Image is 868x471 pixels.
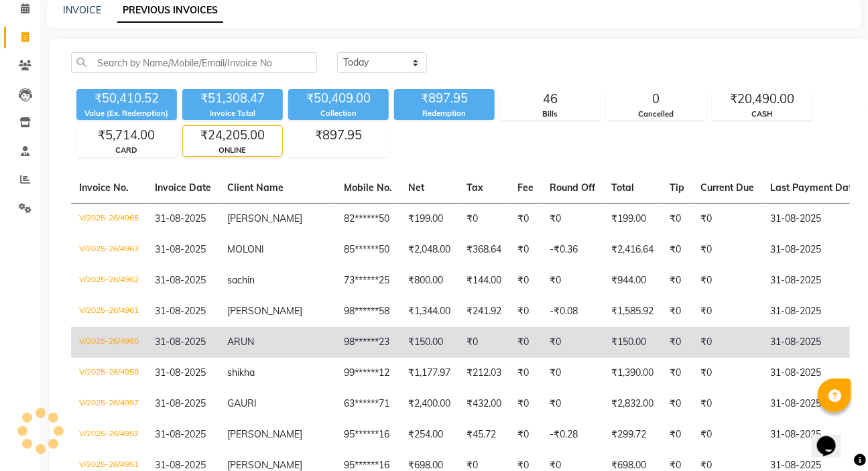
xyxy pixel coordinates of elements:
[77,145,176,156] div: CARD
[155,182,211,194] span: Invoice Date
[458,419,509,450] td: ₹45.72
[71,389,147,419] td: V/2025-26/4957
[227,274,255,286] span: sachin
[550,182,595,194] span: Round Off
[71,358,147,389] td: V/2025-26/4958
[662,389,692,419] td: ₹0
[155,459,206,471] span: 31-08-2025
[603,419,662,450] td: ₹299.72
[509,358,542,389] td: ₹0
[662,234,692,265] td: ₹0
[542,358,603,389] td: ₹0
[603,234,662,265] td: ₹2,416.64
[76,108,177,119] div: Value (Ex. Redemption)
[692,265,762,296] td: ₹0
[183,145,282,156] div: ONLINE
[227,305,302,317] span: [PERSON_NAME]
[400,419,458,450] td: ₹254.00
[762,234,865,265] td: 31-08-2025
[71,419,147,450] td: V/2025-26/4952
[71,296,147,327] td: V/2025-26/4961
[400,327,458,358] td: ₹150.00
[692,234,762,265] td: ₹0
[227,428,302,440] span: [PERSON_NAME]
[458,389,509,419] td: ₹432.00
[517,182,534,194] span: Fee
[227,459,302,471] span: [PERSON_NAME]
[692,358,762,389] td: ₹0
[155,305,206,317] span: 31-08-2025
[712,109,812,120] div: CASH
[542,327,603,358] td: ₹0
[542,234,603,265] td: -₹0.36
[812,417,855,458] iframe: chat widget
[77,126,176,145] div: ₹5,714.00
[692,419,762,450] td: ₹0
[607,90,706,109] div: 0
[501,109,600,120] div: Bills
[662,358,692,389] td: ₹0
[662,265,692,296] td: ₹0
[71,52,317,73] input: Search by Name/Mobile/Email/Invoice No
[458,327,509,358] td: ₹0
[509,203,542,234] td: ₹0
[603,265,662,296] td: ₹944.00
[227,397,257,409] span: GAURI
[458,203,509,234] td: ₹0
[603,203,662,234] td: ₹199.00
[692,296,762,327] td: ₹0
[344,182,392,194] span: Mobile No.
[662,296,692,327] td: ₹0
[394,89,495,108] div: ₹897.95
[155,366,206,379] span: 31-08-2025
[400,234,458,265] td: ₹2,048.00
[400,265,458,296] td: ₹800.00
[603,296,662,327] td: ₹1,585.92
[458,265,509,296] td: ₹144.00
[155,274,206,286] span: 31-08-2025
[692,203,762,234] td: ₹0
[762,389,865,419] td: 31-08-2025
[400,296,458,327] td: ₹1,344.00
[542,203,603,234] td: ₹0
[692,389,762,419] td: ₹0
[227,336,254,348] span: ARUN
[542,389,603,419] td: ₹0
[408,182,424,194] span: Net
[458,234,509,265] td: ₹368.64
[155,397,206,409] span: 31-08-2025
[79,182,129,194] span: Invoice No.
[509,327,542,358] td: ₹0
[458,358,509,389] td: ₹212.03
[400,358,458,389] td: ₹1,177.97
[509,234,542,265] td: ₹0
[762,296,865,327] td: 31-08-2025
[712,90,812,109] div: ₹20,490.00
[71,203,147,234] td: V/2025-26/4965
[611,182,634,194] span: Total
[603,389,662,419] td: ₹2,832.00
[762,265,865,296] td: 31-08-2025
[182,108,283,119] div: Invoice Total
[227,182,284,194] span: Client Name
[155,212,206,224] span: 31-08-2025
[662,327,692,358] td: ₹0
[542,265,603,296] td: ₹0
[394,108,495,119] div: Redemption
[155,243,206,255] span: 31-08-2025
[467,182,483,194] span: Tax
[542,296,603,327] td: -₹0.08
[509,419,542,450] td: ₹0
[700,182,754,194] span: Current Due
[762,358,865,389] td: 31-08-2025
[603,327,662,358] td: ₹150.00
[662,203,692,234] td: ₹0
[670,182,684,194] span: Tip
[71,234,147,265] td: V/2025-26/4963
[227,243,264,255] span: MOLONI
[227,212,302,224] span: [PERSON_NAME]
[155,336,206,348] span: 31-08-2025
[501,90,600,109] div: 46
[762,419,865,450] td: 31-08-2025
[227,366,255,379] span: shikha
